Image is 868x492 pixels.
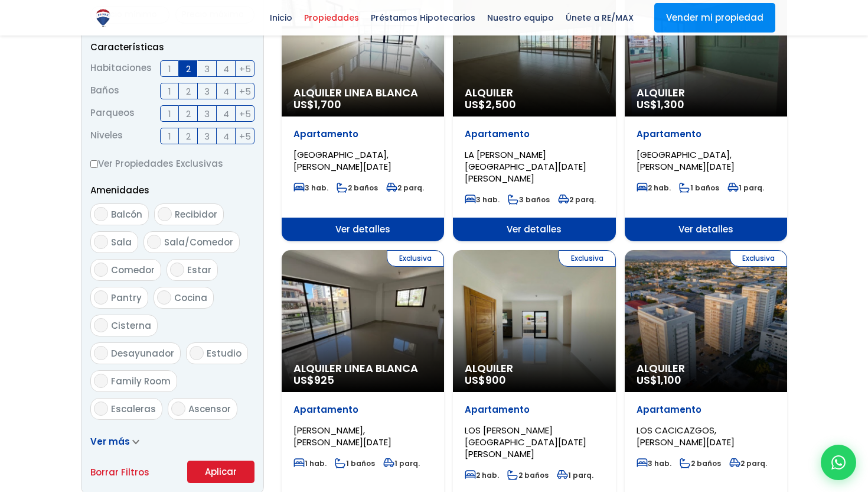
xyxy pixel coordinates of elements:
input: Estar [170,263,184,277]
span: 1 parq. [557,470,593,480]
span: US$ [293,373,334,387]
span: Habitaciones [90,60,152,77]
span: Alquiler Linea Blanca [293,362,432,374]
label: Ver Propiedades Exclusivas [90,156,254,171]
span: Pantry [111,292,142,304]
span: Niveles [90,128,123,144]
a: Vender mi propiedad [654,3,775,33]
span: Estudio [207,347,242,360]
span: 925 [314,373,334,387]
span: Family Room [111,375,171,387]
span: 3 hab. [465,195,500,205]
input: Estudio [190,346,204,360]
span: +5 [239,106,251,121]
span: Propiedades [298,9,365,27]
span: Exclusiva [730,250,787,267]
span: 1 [168,106,171,121]
span: Cocina [174,292,207,304]
p: Apartamento [293,128,432,140]
span: Ver más [90,435,130,448]
input: Escaleras [94,402,108,416]
input: Cisterna [94,318,108,332]
span: 2 parq. [386,183,424,193]
span: 3 [204,61,210,76]
span: US$ [637,97,684,112]
span: US$ [465,97,516,112]
span: 2 [186,129,191,144]
span: 1,700 [314,97,341,112]
span: Sala [111,236,132,248]
span: US$ [465,373,506,387]
span: Únete a RE/MAX [560,9,639,27]
span: Sala/Comedor [164,236,233,248]
span: Exclusiva [559,250,616,267]
input: Comedor [94,263,108,277]
span: [PERSON_NAME], [PERSON_NAME][DATE] [293,424,391,448]
span: 1 baños [335,458,375,468]
span: 1 baños [679,183,719,193]
span: Comedor [111,264,155,276]
span: Baños [90,83,119,99]
span: US$ [637,373,681,387]
span: 2,500 [485,97,516,112]
a: Borrar Filtros [90,465,149,480]
span: 1 parq. [383,458,420,468]
a: Ver más [90,435,139,448]
span: Estar [187,264,211,276]
span: 1 parq. [727,183,764,193]
img: Logo de REMAX [93,8,113,28]
p: Amenidades [90,183,254,198]
span: 4 [223,84,229,99]
input: Sala/Comedor [147,235,161,249]
span: 4 [223,106,229,121]
input: Ascensor [171,402,185,416]
input: Sala [94,235,108,249]
span: Alquiler [637,87,775,99]
span: 1 hab. [293,458,327,468]
input: Pantry [94,290,108,305]
span: [GEOGRAPHIC_DATA], [PERSON_NAME][DATE] [293,148,391,173]
p: Características [90,40,254,54]
span: Parqueos [90,105,135,122]
span: +5 [239,84,251,99]
span: 2 baños [337,183,378,193]
span: Nuestro equipo [481,9,560,27]
span: +5 [239,61,251,76]
span: 3 hab. [293,183,328,193]
span: Ascensor [188,403,231,415]
span: Desayunador [111,347,174,360]
span: Préstamos Hipotecarios [365,9,481,27]
span: [GEOGRAPHIC_DATA], [PERSON_NAME][DATE] [637,148,735,173]
span: Alquiler [465,362,603,374]
span: 2 [186,84,191,99]
span: +5 [239,129,251,144]
span: 4 [223,61,229,76]
span: Alquiler Linea Blanca [293,87,432,99]
input: Balcón [94,207,108,221]
span: 2 hab. [637,183,671,193]
span: 3 [204,106,210,121]
span: 4 [223,129,229,144]
span: Ver detalles [625,218,787,241]
span: 2 [186,106,191,121]
span: 3 hab. [637,458,671,468]
span: Alquiler [465,87,603,99]
span: Balcón [111,208,142,221]
span: 2 [186,61,191,76]
span: 1 [168,61,171,76]
input: Recibidor [158,207,172,221]
input: Family Room [94,374,108,388]
span: Ver detalles [282,218,444,241]
span: Exclusiva [387,250,444,267]
span: Inicio [264,9,298,27]
span: Alquiler [637,362,775,374]
span: LOS CACICAZGOS, [PERSON_NAME][DATE] [637,424,735,448]
p: Apartamento [465,404,603,416]
button: Aplicar [187,461,254,483]
input: Cocina [157,290,171,305]
span: LA [PERSON_NAME][GEOGRAPHIC_DATA][DATE][PERSON_NAME] [465,148,586,184]
span: 2 hab. [465,470,499,480]
p: Apartamento [637,128,775,140]
span: Recibidor [175,208,217,221]
p: Apartamento [637,404,775,416]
